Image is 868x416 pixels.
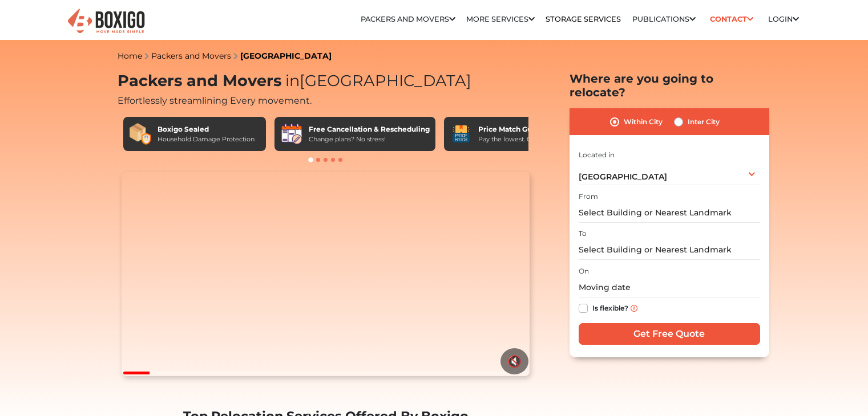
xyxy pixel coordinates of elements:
[579,172,667,182] span: [GEOGRAPHIC_DATA]
[309,124,430,134] div: Free Cancellation & Rescheduling
[309,134,430,144] div: Change plans? No stress!
[122,172,530,376] video: Your browser does not support the video tag.
[592,301,628,313] label: Is flexible?
[280,123,303,145] img: Free Cancellation & Rescheduling
[768,15,799,23] a: Login
[579,240,760,260] input: Select Building or Nearest Landmark
[158,124,255,134] div: Boxigo Sealed
[478,124,565,134] div: Price Match Guarantee
[579,191,598,202] label: From
[281,71,471,90] span: [GEOGRAPHIC_DATA]
[285,71,300,90] span: in
[570,72,769,99] h2: Where are you going to relocate?
[579,150,615,160] label: Located in
[631,305,637,312] img: info
[579,229,587,239] label: To
[361,15,455,23] a: Packers and Movers
[579,203,760,223] input: Select Building or Nearest Landmark
[500,348,528,374] button: 🔇
[240,51,332,61] a: [GEOGRAPHIC_DATA]
[466,15,535,23] a: More services
[118,95,312,106] span: Effortlessly streamlining Every movement.
[706,10,757,28] a: Contact
[478,134,565,144] div: Pay the lowest. Guaranteed!
[632,15,696,23] a: Publications
[546,15,621,23] a: Storage Services
[579,323,760,345] input: Get Free Quote
[66,7,146,35] img: Boxigo
[688,115,720,129] label: Inter City
[624,115,663,129] label: Within City
[579,278,760,297] input: Moving date
[450,123,473,145] img: Price Match Guarantee
[118,72,534,91] h1: Packers and Movers
[118,51,142,61] a: Home
[151,51,231,61] a: Packers and Movers
[579,266,589,276] label: On
[129,123,152,145] img: Boxigo Sealed
[158,134,255,144] div: Household Damage Protection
